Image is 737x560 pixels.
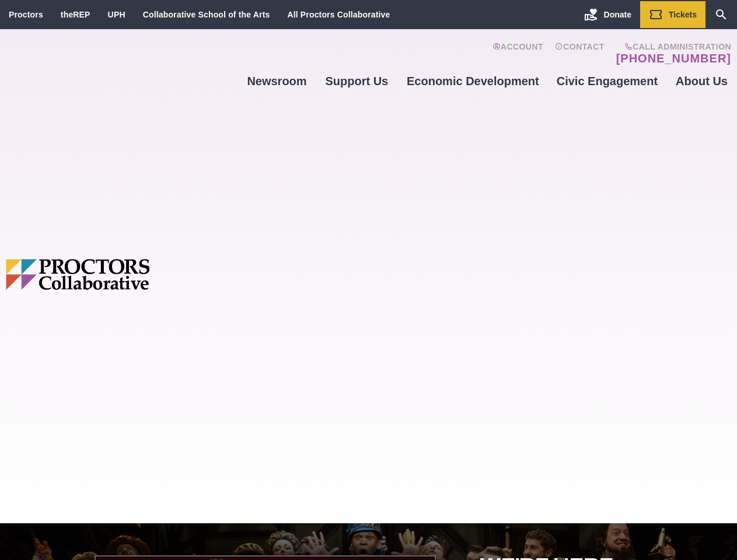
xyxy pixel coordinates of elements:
[613,42,731,51] span: Call Administration
[640,1,705,28] a: Tickets
[287,10,390,19] a: All Proctors Collaborative
[108,10,125,19] a: UPH
[604,10,631,19] span: Donate
[705,1,737,28] a: Search
[6,259,238,290] img: Proctors logo
[555,42,605,65] a: Contact
[316,65,398,97] a: Support Us
[669,10,697,19] span: Tickets
[575,1,640,28] a: Donate
[666,65,737,97] a: About Us
[238,65,315,97] a: Newsroom
[9,10,43,19] a: Proctors
[143,10,270,19] a: Collaborative School of the Arts
[61,10,90,19] a: theREP
[398,65,548,97] a: Economic Development
[616,51,731,65] a: [PHONE_NUMBER]
[548,65,666,97] a: Civic Engagement
[493,42,543,65] a: Account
